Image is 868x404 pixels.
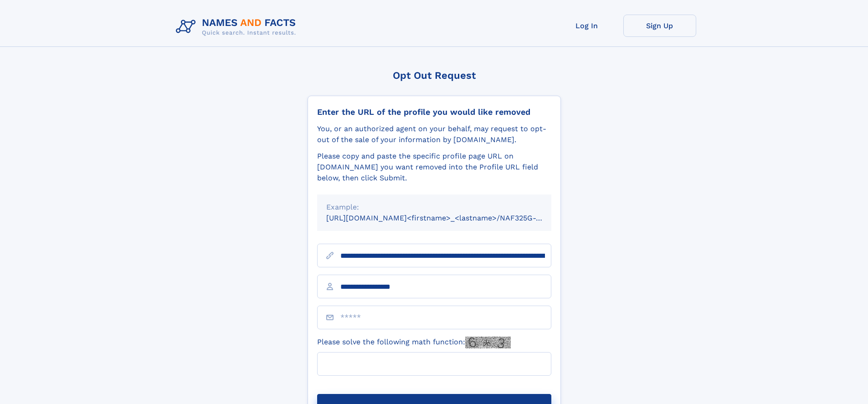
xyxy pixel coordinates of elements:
[623,15,696,37] a: Sign Up
[317,107,551,117] div: Enter the URL of the profile you would like removed
[317,123,551,145] div: You, or an authorized agent on your behalf, may request to opt-out of the sale of your informatio...
[550,15,623,37] a: Log In
[317,151,551,184] div: Please copy and paste the specific profile page URL on [DOMAIN_NAME] you want removed into the Pr...
[317,337,511,348] label: Please solve the following math function:
[172,15,303,39] img: Logo Names and Facts
[326,214,569,222] small: [URL][DOMAIN_NAME]<firstname>_<lastname>/NAF325G-xxxxxxxx
[326,202,542,213] div: Example:
[308,70,561,81] div: Opt Out Request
